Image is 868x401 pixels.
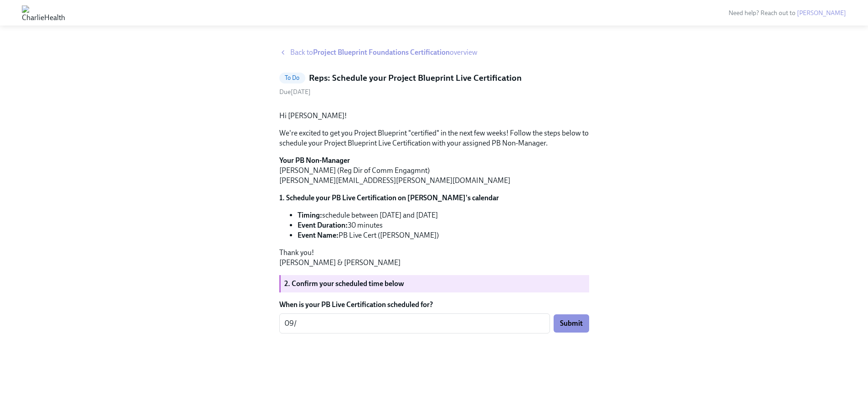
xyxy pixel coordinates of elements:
img: CharlieHealth [22,5,65,20]
h5: Reps: Schedule your Project Blueprint Live Certification [309,72,522,84]
span: Back to overview [290,47,478,57]
strong: 1. Schedule your PB Live Certification on [PERSON_NAME]'s calendar [279,193,499,202]
p: Hi [PERSON_NAME]! [279,111,589,121]
span: Need help? Reach out to [729,9,846,17]
strong: Event Name: [298,231,339,240]
p: We're excited to get you Project Blueprint "certified" in the next few weeks! Follow the steps be... [279,128,589,148]
li: 30 minutes [298,220,589,230]
li: schedule between [DATE] and [DATE] [298,210,589,220]
textarea: 09/ [285,318,544,329]
p: [PERSON_NAME] (Reg Dir of Comm Engagmnt) [PERSON_NAME][EMAIL_ADDRESS][PERSON_NAME][DOMAIN_NAME] [279,156,589,186]
strong: Project Blueprint Foundations Certification [313,48,450,57]
strong: Event Duration: [298,221,348,229]
button: Submit [554,314,589,333]
li: PB Live Cert ([PERSON_NAME]) [298,230,589,240]
span: Due [DATE] [279,88,311,96]
strong: 2. Confirm your scheduled time below [284,279,404,288]
strong: Your PB Non-Manager [279,156,350,165]
span: To Do [279,74,305,81]
span: Submit [560,319,583,328]
p: Thank you! [PERSON_NAME] & [PERSON_NAME] [279,248,589,268]
strong: Timing: [298,211,322,219]
label: When is your PB Live Certification scheduled for? [279,300,589,310]
a: Back toProject Blueprint Foundations Certificationoverview [279,47,589,57]
a: [PERSON_NAME] [797,9,846,17]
